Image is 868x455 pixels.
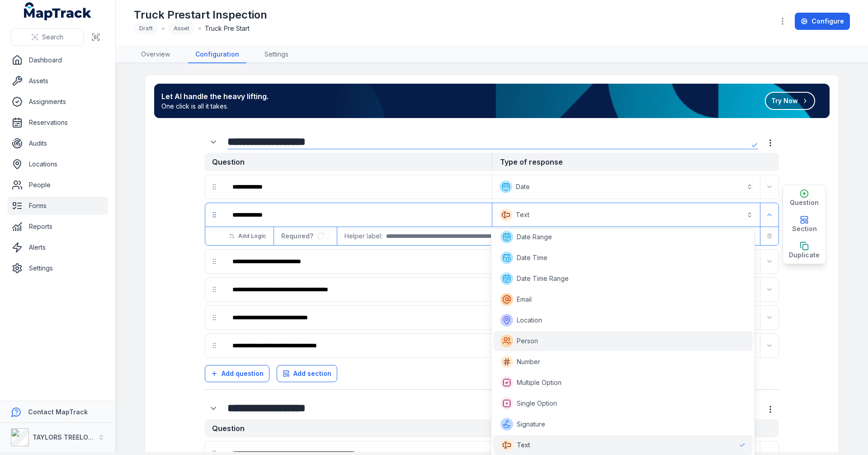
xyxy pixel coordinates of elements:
[517,441,530,450] span: Text
[517,253,547,262] span: Date Time
[494,205,758,225] button: Text
[517,274,569,283] span: Date Time Range
[517,337,538,346] span: Person
[517,420,545,429] span: Signature
[517,295,532,304] span: Email
[517,232,552,242] span: Date Range
[517,357,540,366] span: Number
[517,399,557,408] span: Single Option
[517,316,542,325] span: Location
[517,378,561,387] span: Multiple Option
